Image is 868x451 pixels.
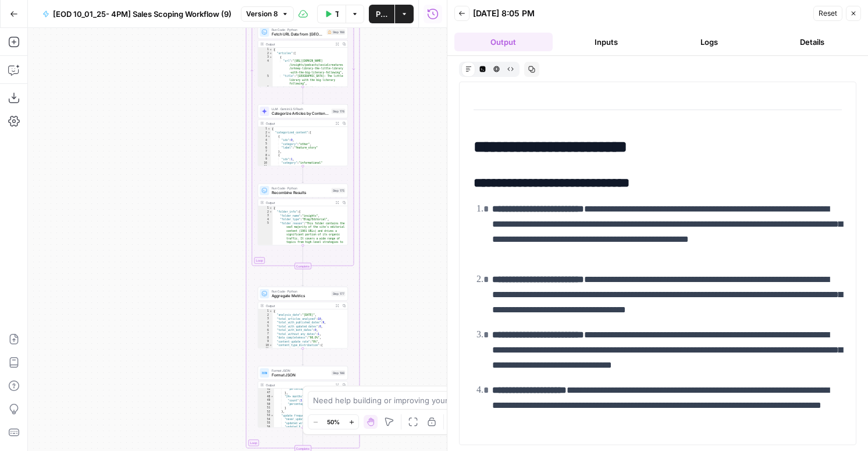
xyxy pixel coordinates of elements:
div: 7 [258,332,273,336]
div: 2 [258,52,273,56]
div: Output [266,42,332,47]
div: 1 [258,206,273,210]
div: 4 [258,139,271,143]
span: Toggle code folding, rows 1 through 50 [268,127,271,131]
span: Toggle code folding, rows 2 through 164 [269,52,273,56]
div: 10 [258,161,271,165]
div: Output [266,304,332,308]
span: [EOD 10_01_25- 4PM] Sales Scoping Workflow (9) [53,8,232,20]
div: 6 [258,329,273,333]
span: Fetch URL Data from [GEOGRAPHIC_DATA] [272,31,325,37]
div: 49 [258,399,275,403]
span: LLM · Gemini 2.5 Flash [272,107,329,111]
div: 3 [258,317,273,321]
div: LLM · Gemini 2.5 FlashCategorize Articles by Content TypeStep 176Output{ "categorized_content":[ ... [258,104,348,166]
div: Step 168 [327,29,346,35]
div: Step 176 [332,109,346,114]
div: 5 [258,75,273,86]
div: 53 [258,414,275,418]
div: Run Code · PythonRecombine ResultsStep 175Output{ "folder_info":{ "folder_name":"insights", "fold... [258,184,348,245]
div: Output [266,200,332,205]
span: Format JSON [272,368,329,373]
span: Run Code · Python [272,186,329,191]
div: 3 [258,55,273,59]
span: Version 8 [246,9,278,19]
span: Run Code · Python [272,27,325,32]
button: Details [763,33,861,51]
div: 9 [258,157,271,161]
div: 54 [258,418,275,422]
button: Publish [369,5,394,23]
div: 4 [258,59,273,75]
button: [EOD 10_01_25- 4PM] Sales Scoping Workflow (9) [35,5,239,23]
div: Step 188 [332,371,346,376]
div: 2 [258,313,273,318]
button: Logs [660,33,759,51]
span: Run Code · Python [272,289,329,294]
div: Format JSONFormat JSONStep 188Output "percentage":22.2 }, "24+ months":{ "count":3, "percentage":... [258,366,348,428]
button: Version 8 [241,6,294,22]
span: Categorize Articles by Content Type [272,111,329,117]
div: 11 [258,347,273,351]
g: Edge from step_176 to step_175 [302,166,304,183]
div: 55 [258,421,275,425]
div: 10 [258,344,273,348]
span: Format JSON [272,372,329,378]
button: Test Data [317,5,346,23]
div: Complete [258,263,348,269]
div: Complete [294,263,311,269]
div: 11 [258,165,271,169]
div: 1 [258,48,273,52]
g: Edge from step_168 to step_176 [302,87,304,104]
div: 4 [258,321,273,325]
div: Run Code · PythonFetch URL Data from [GEOGRAPHIC_DATA]Step 168Output{ "articles":[ { "url":"[URL]... [258,25,348,87]
div: Output [266,121,332,126]
div: 6 [258,86,273,90]
div: 5 [258,142,271,146]
button: Reset [813,6,842,21]
g: Edge from step_136-iteration-end to step_177 [302,269,304,286]
span: Toggle code folding, rows 1 through 223 [269,206,273,210]
div: 5 [258,325,273,329]
div: 51 [258,406,275,410]
div: Output [266,383,332,387]
span: Toggle code folding, rows 3 through 19 [269,55,273,59]
button: Output [454,33,553,51]
span: Toggle code folding, rows 3 through 7 [268,135,271,139]
div: Step 175 [332,188,346,193]
span: Toggle code folding, rows 53 through 59 [271,414,274,418]
span: Toggle code folding, rows 8 through 11 [268,154,271,158]
span: Toggle code folding, rows 2 through 21 [269,210,273,214]
div: 8 [258,154,271,158]
div: 3 [258,214,273,218]
div: 2 [258,131,271,135]
div: Step 177 [332,291,346,297]
button: Inputs [557,33,656,51]
div: 48 [258,395,275,399]
span: Recombine Results [272,190,329,196]
div: Run Code · PythonAggregate MetricsStep 177Output{ "analysis_date":"[DATE]", "total_articles_analy... [258,287,348,348]
div: 5 [258,221,273,252]
div: 6 [258,146,271,150]
div: 3 [258,135,271,139]
span: 50% [327,417,340,427]
span: Toggle code folding, rows 48 through 51 [271,395,274,399]
div: 9 [258,340,273,344]
span: Toggle code folding, rows 1 through 780 [269,309,273,313]
span: Toggle code folding, rows 10 through 15 [269,344,273,348]
div: 4 [258,218,273,222]
span: Toggle code folding, rows 2 through 45 [268,131,271,135]
g: Edge from step_177 to step_188 [302,348,304,365]
span: Aggregate Metrics [272,293,329,299]
div: 7 [258,150,271,154]
span: Test Data [335,8,339,20]
div: 2 [258,210,273,214]
div: 1 [258,309,273,313]
span: Publish [376,8,387,20]
span: Toggle code folding, rows 1 through 182 [269,48,273,52]
div: 1 [258,127,271,131]
div: 47 [258,391,275,395]
span: Reset [819,8,837,19]
div: 46 [258,387,275,392]
div: 56 [258,425,275,429]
